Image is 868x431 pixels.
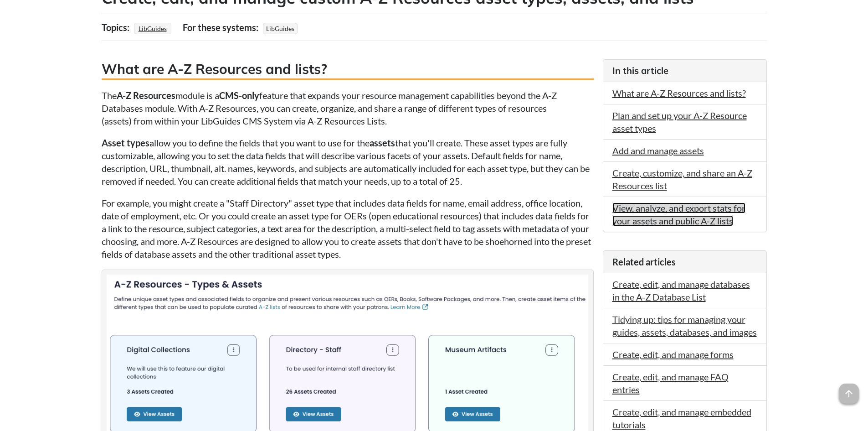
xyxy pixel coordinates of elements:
[263,23,298,34] span: LibGuides
[219,90,259,101] strong: CMS-only
[137,22,168,35] a: LibGuides
[183,19,261,36] div: For these systems:
[102,89,594,127] p: The module is a feature that expands your resource management capabilities beyond the A-Z Databas...
[612,88,746,99] a: What are A-Z Resources and lists?
[612,279,750,302] a: Create, edit, and manage databases in the A-Z Database List
[612,371,729,395] a: Create, edit, and manage FAQ entries
[839,384,859,404] span: arrow_upward
[102,59,594,80] h3: What are A-Z Resources and lists?
[117,90,175,101] strong: A-Z Resources
[612,145,704,156] a: Add and manage assets
[612,349,734,360] a: Create, edit, and manage forms
[370,137,395,148] strong: assets
[612,167,752,191] a: Create, customize, and share an A-Z Resources list
[102,137,149,148] strong: Asset types
[102,19,132,36] div: Topics:
[612,406,751,430] a: Create, edit, and manage embedded tutorials
[102,197,594,260] p: For example, you might create a "Staff Directory" asset type that includes data fields for name, ...
[612,314,757,338] a: Tidying up: tips for managing your guides, assets, databases, and images
[612,110,747,134] a: Plan and set up your A-Z Resource asset types
[612,64,757,77] h3: In this article
[612,256,676,267] span: Related articles
[612,203,745,226] a: View, analyze, and export stats for your assets and public A-Z lists
[839,384,859,395] a: arrow_upward
[102,136,594,187] p: allow you to define the fields that you want to use for the that you'll create. These asset types...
